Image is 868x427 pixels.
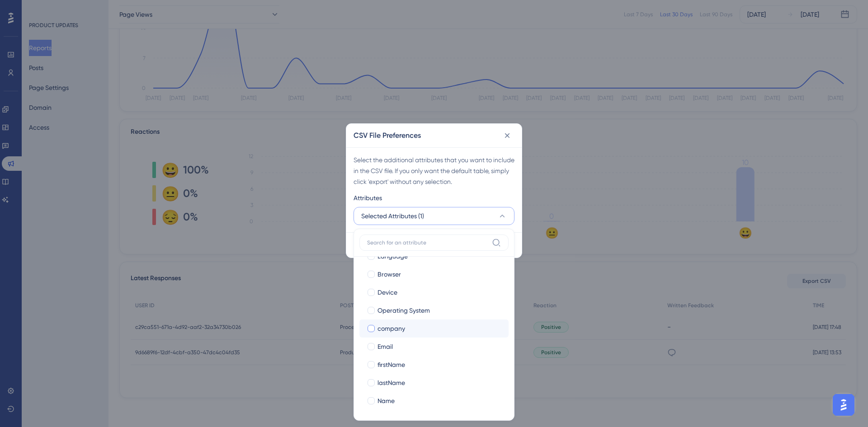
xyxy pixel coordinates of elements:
span: Attributes [354,192,382,203]
iframe: UserGuiding AI Assistant Launcher [830,391,857,418]
input: Search for an attribute [367,239,488,246]
span: Name [377,395,395,406]
span: company [377,323,405,334]
div: Select the additional attributes that you want to include in the CSV file. If you only want the d... [354,155,514,187]
span: Device [377,287,397,298]
h2: CSV File Preferences [354,130,421,141]
span: firstName [377,359,405,370]
span: Email [377,341,393,352]
span: lastName [377,377,405,388]
span: Operating System [377,305,430,316]
span: Selected Attributes (1) [361,211,424,221]
span: Browser [377,269,401,280]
